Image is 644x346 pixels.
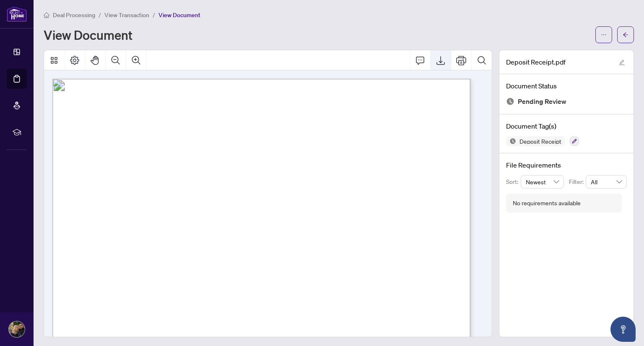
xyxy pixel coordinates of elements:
span: Deposit Receipt.pdf [506,57,566,67]
span: Deposit Receipt [516,138,565,144]
span: Pending Review [518,96,566,107]
button: Open asap [610,317,636,342]
span: ellipsis [601,32,607,38]
h1: View Document [44,28,132,41]
li: / [99,10,101,20]
li: / [153,10,155,20]
span: View Transaction [104,11,149,19]
p: Sort: [506,177,521,186]
div: No requirements available [513,199,581,208]
span: home [44,12,49,18]
span: Newest [526,176,559,188]
h4: File Requirements [506,160,627,170]
span: arrow-left [623,32,628,38]
span: edit [619,59,625,65]
img: Document Status [506,97,514,106]
img: Profile Icon [9,321,25,337]
span: Deal Processing [53,11,95,19]
span: View Document [158,11,200,19]
img: Status Icon [506,136,516,146]
h4: Document Tag(s) [506,121,627,131]
p: Filter: [569,177,586,186]
h4: Document Status [506,81,627,91]
img: logo [7,6,27,22]
span: All [591,176,622,188]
